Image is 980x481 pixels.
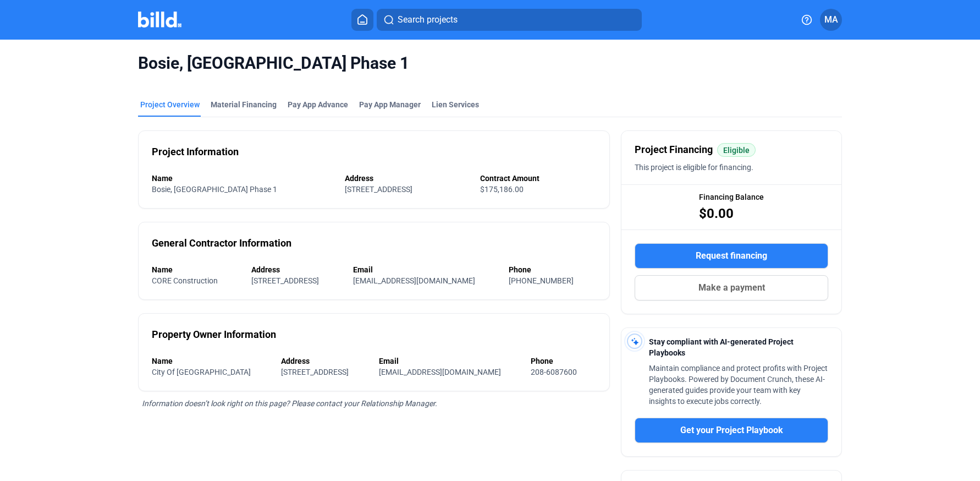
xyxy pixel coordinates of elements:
span: Bosie, [GEOGRAPHIC_DATA] Phase 1 [152,185,277,194]
div: Pay App Advance [288,99,348,110]
span: Maintain compliance and protect profits with Project Playbooks. Powered by Document Crunch, these... [649,364,828,406]
div: Name [152,356,270,367]
div: Email [379,356,520,367]
div: Lien Services [432,99,479,110]
div: Contract Amount [480,173,596,184]
span: This project is eligible for financing. [635,163,753,172]
span: [STREET_ADDRESS] [251,276,319,285]
span: MA [824,13,838,26]
span: [EMAIL_ADDRESS][DOMAIN_NAME] [353,276,475,285]
div: Property Owner Information [152,327,276,342]
span: Request financing [696,249,767,263]
button: Get your Project Playbook [635,418,828,443]
div: Address [251,264,342,275]
button: MA [820,9,842,31]
div: Email [353,264,498,275]
span: [PHONE_NUMBER] [509,276,574,285]
div: General Contractor Information [152,236,291,251]
span: Bosie, [GEOGRAPHIC_DATA] Phase 1 [138,53,842,74]
span: $175,186.00 [480,185,524,194]
div: Phone [509,264,596,275]
span: [EMAIL_ADDRESS][DOMAIN_NAME] [379,368,501,376]
span: [STREET_ADDRESS] [345,185,412,194]
span: CORE Construction [152,276,218,285]
span: Search projects [398,13,458,26]
span: [STREET_ADDRESS] [281,368,349,376]
div: Address [345,173,469,184]
mat-chip: Eligible [717,143,756,157]
span: Information doesn’t look right on this page? Please contact your Relationship Manager. [142,399,437,408]
span: Project Financing [635,142,713,157]
span: 208-6087600 [531,368,577,376]
button: Request financing [635,243,828,269]
div: Project Information [152,144,239,160]
span: City Of [GEOGRAPHIC_DATA] [152,368,251,376]
div: Material Financing [211,99,277,110]
div: Project Overview [140,99,200,110]
div: Phone [531,356,596,367]
span: $0.00 [699,205,734,222]
span: Get your Project Playbook [680,424,783,437]
span: Stay compliant with AI-generated Project Playbooks [649,337,794,357]
div: Address [281,356,368,367]
img: Billd Company Logo [138,12,181,28]
span: Financing Balance [699,192,764,203]
div: Name [152,264,240,275]
span: Make a payment [698,281,765,294]
div: Name [152,173,334,184]
span: Pay App Manager [359,99,421,110]
button: Make a payment [635,275,828,300]
button: Search projects [377,9,642,31]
